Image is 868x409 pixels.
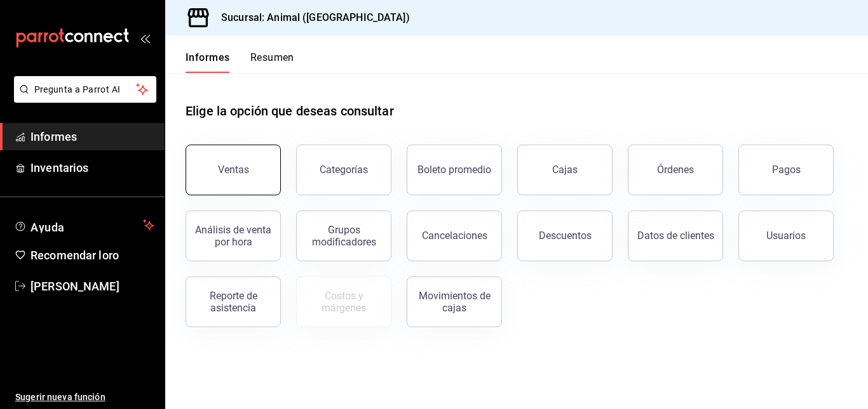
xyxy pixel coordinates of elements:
[186,51,230,63] font: Informes
[322,290,366,314] font: Costos y márgenes
[218,164,249,176] font: Ventas
[221,11,410,23] font: Sucursal: Animal ([GEOGRAPHIC_DATA])
[186,211,281,261] button: Análisis de venta por hora
[210,290,257,314] font: Reporte de asistencia
[552,164,578,176] font: Cajas
[296,211,391,261] button: Grupos modificadores
[417,164,491,176] font: Boleto promedio
[320,164,368,176] font: Categorías
[31,130,77,143] font: Informes
[657,164,694,176] font: Órdenes
[15,392,105,402] font: Sugerir nueva función
[312,224,376,248] font: Grupos modificadores
[34,84,121,94] font: Pregunta a Parrot AI
[407,276,502,327] button: Movimientos de cajas
[186,276,281,327] button: Reporte de asistencia
[14,76,156,103] button: Pregunta a Parrot AI
[637,230,714,242] font: Datos de clientes
[628,211,723,261] button: Datos de clientes
[738,211,834,261] button: Usuarios
[9,92,156,105] a: Pregunta a Parrot AI
[195,224,271,248] font: Análisis de venta por hora
[31,221,65,234] font: Ayuda
[250,51,294,63] font: Resumen
[419,290,491,314] font: Movimientos de cajas
[766,230,806,242] font: Usuarios
[517,145,613,195] a: Cajas
[296,145,391,195] button: Categorías
[407,145,502,195] button: Boleto promedio
[772,164,801,176] font: Pagos
[140,33,150,43] button: abrir_cajón_menú
[407,211,502,261] button: Cancelaciones
[296,276,391,327] button: Contrata inventarios para ver este informe
[31,161,88,174] font: Inventarios
[539,230,592,242] font: Descuentos
[628,145,723,195] button: Órdenes
[422,230,487,242] font: Cancelaciones
[31,249,119,262] font: Recomendar loro
[31,280,119,293] font: [PERSON_NAME]
[738,145,834,195] button: Pagos
[186,51,294,73] div: pestañas de navegación
[517,211,613,261] button: Descuentos
[186,103,394,119] font: Elige la opción que deseas consultar
[186,145,281,195] button: Ventas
